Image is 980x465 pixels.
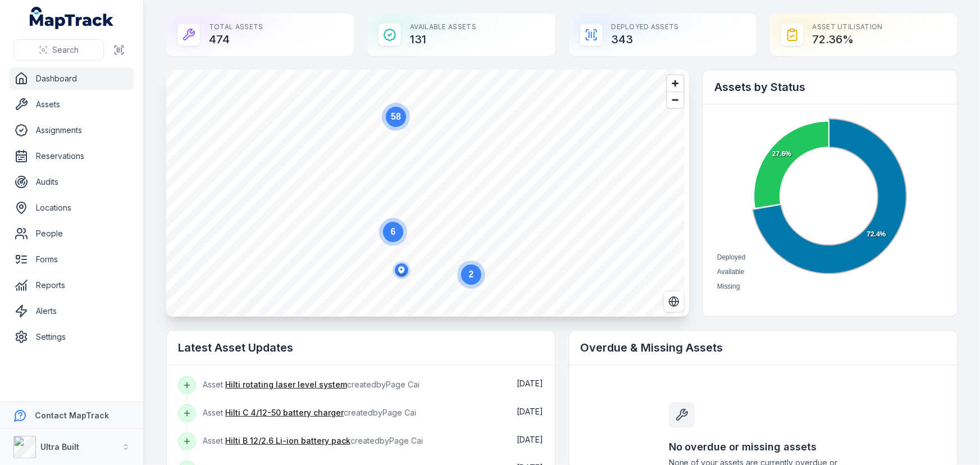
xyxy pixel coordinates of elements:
span: Search [52,44,79,56]
span: Deployed [717,253,746,261]
time: 19/08/2025, 3:35:53 pm [517,407,544,416]
a: Hilti C 4/12-50 battery charger [225,407,344,418]
strong: Ultra Built [40,442,79,452]
h2: Overdue & Missing Assets [581,340,946,355]
a: Reports [9,274,134,297]
canvas: Map [166,70,685,317]
span: Asset created by Page Cai [203,408,416,417]
button: Zoom in [667,75,683,92]
text: 2 [469,270,474,279]
span: [DATE] [517,435,544,444]
text: 58 [391,112,401,121]
a: Locations [9,197,134,219]
a: People [9,222,134,245]
a: Settings [9,326,134,348]
span: Asset created by Page Cai [203,436,423,445]
a: Alerts [9,300,134,322]
h3: No overdue or missing assets [669,439,858,455]
span: [DATE] [517,379,544,388]
button: Switch to Satellite View [663,291,685,312]
text: 6 [391,227,396,236]
a: Hilti rotating laser level system [225,379,347,390]
time: 19/08/2025, 3:38:32 pm [517,379,544,388]
a: Hilti B 12/2.6 Li-ion battery pack [225,435,350,446]
a: Dashboard [9,67,134,90]
a: Reservations [9,145,134,167]
strong: Contact MapTrack [35,411,109,420]
time: 19/08/2025, 3:33:09 pm [517,435,544,444]
a: Assignments [9,119,134,142]
h2: Assets by Status [714,79,946,95]
a: Forms [9,248,134,271]
a: Assets [9,93,134,116]
button: Zoom out [667,92,683,108]
h2: Latest Asset Updates [178,340,544,355]
span: Asset created by Page Cai [203,380,420,389]
span: Missing [717,282,740,290]
button: Search [13,39,104,61]
a: MapTrack [30,7,114,29]
span: [DATE] [517,407,544,416]
a: Audits [9,171,134,193]
span: Available [717,268,744,276]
